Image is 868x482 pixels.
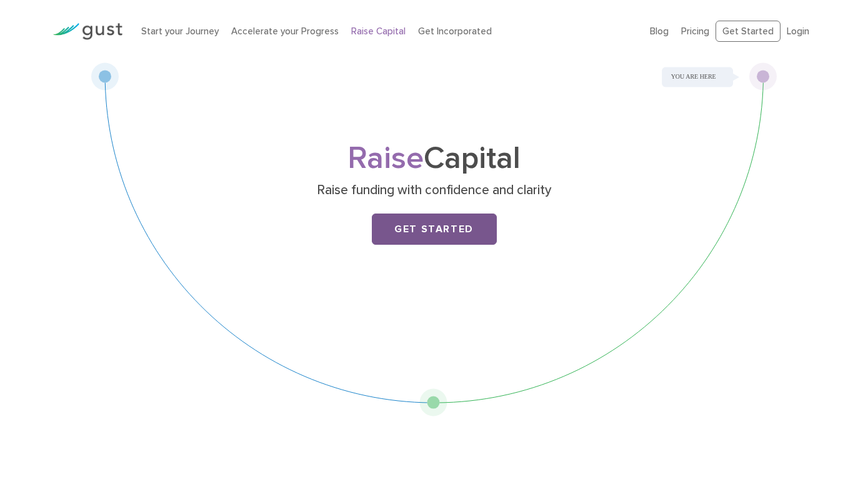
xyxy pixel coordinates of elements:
a: Get Started [372,214,497,245]
a: Accelerate your Progress [231,26,339,37]
img: Gust Logo [52,23,122,40]
span: Raise [347,140,424,177]
a: Get Started [716,21,781,42]
a: Raise Capital [351,26,406,37]
a: Blog [650,26,669,37]
h1: Capital [187,144,681,173]
a: Start your Journey [141,26,219,37]
a: Login [787,26,809,37]
a: Pricing [681,26,709,37]
a: Get Incorporated [418,26,492,37]
p: Raise funding with confidence and clarity [192,182,676,199]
